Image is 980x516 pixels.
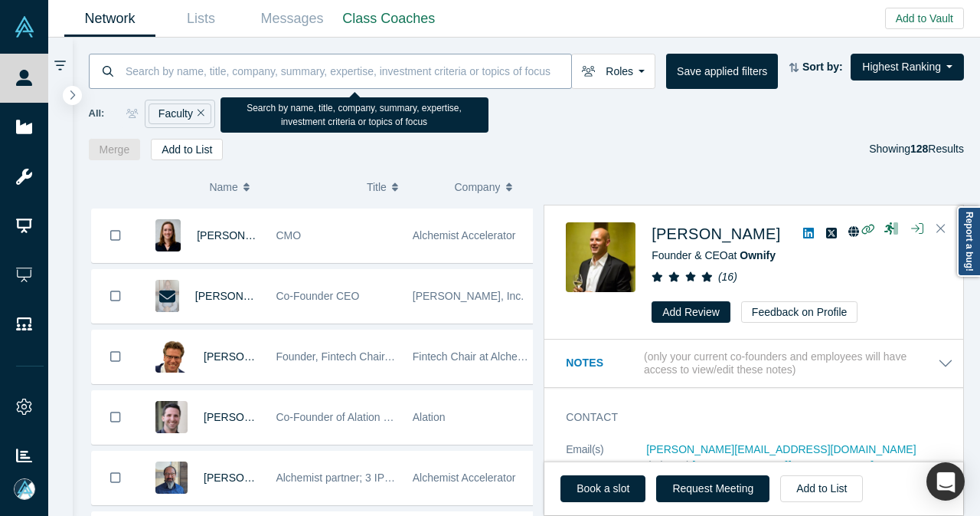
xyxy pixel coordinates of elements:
a: Book a slot [560,475,645,502]
a: [PERSON_NAME] [204,472,292,484]
span: Founder & CEO at [652,249,776,261]
span: Results [910,143,964,155]
span: Founder, Fintech Chair, Investor, Board Advisor [276,350,500,363]
div: Faculty [149,104,211,124]
button: Feedback on Profile [741,301,858,323]
img: Hans Reisgies's Profile Image [155,340,188,373]
a: Ownify [740,249,776,261]
button: Remove Filter [193,105,204,123]
span: [PERSON_NAME], Inc. [413,290,524,302]
dd: , [646,442,953,474]
a: Network [64,1,155,37]
button: Bookmark [92,209,139,262]
h3: Contact [566,409,932,426]
a: [PERSON_NAME][EMAIL_ADDRESS][DOMAIN_NAME] [646,443,916,455]
img: Adam Sah's Profile Image [155,462,188,494]
input: Search by name, title, company, summary, expertise, investment criteria or topics of focus [124,53,571,89]
button: Add to List [151,139,223,160]
a: Messages [247,1,338,37]
button: Roles [571,54,655,89]
span: Name [209,171,237,203]
button: Bookmark [92,330,139,383]
a: [EMAIL_ADDRESS][DOMAIN_NAME] [692,459,874,472]
span: Co-Founder of Alation and Apple-alum [276,411,457,423]
i: ( 16 ) [718,271,737,283]
button: Bookmark [92,391,139,444]
button: Highest Ranking [851,54,964,81]
a: [PERSON_NAME] [195,290,283,302]
button: Name [209,171,351,203]
dt: Email(s) [566,442,646,490]
a: [PERSON_NAME] [197,229,285,242]
button: Title [367,171,439,203]
span: Alchemist Accelerator [413,472,516,484]
a: [PERSON_NAME] [652,225,780,242]
button: Request Meeting [656,475,769,502]
img: Devon Crews's Profile Image [155,219,181,251]
strong: 128 [910,143,928,155]
button: Save applied filters [666,54,778,89]
button: Add Review [652,301,730,323]
a: Lists [155,1,247,37]
button: Company [455,171,527,203]
button: Add to Vault [885,8,964,29]
a: [PERSON_NAME] [204,350,292,363]
span: Alation [413,411,446,423]
img: Aaron Kalb's Profile Image [155,401,188,433]
button: Bookmark [92,270,139,323]
a: [PERSON_NAME] [204,411,292,423]
img: Alchemist Vault Logo [14,16,35,38]
img: Mia Scott's Account [14,478,35,500]
button: Bookmark [92,452,139,504]
span: Alchemist partner; 3 IPOs; 25 patents; VC and angel; early Google eng [276,472,612,484]
span: Co-Founder CEO [276,290,359,302]
span: CMO [276,229,301,242]
a: Report a bug! [957,206,980,277]
span: All: [89,106,105,121]
span: Company [455,171,501,203]
a: Class Coaches [338,1,440,37]
button: Notes (only your current co-founders and employees will have access to view/edit these notes) [566,350,953,376]
span: Alchemist Accelerator [413,229,516,242]
strong: Sort by: [802,61,843,73]
p: (only your current co-founders and employees will have access to view/edit these notes) [644,350,938,376]
span: (primary) [646,459,689,472]
h3: Notes [566,355,641,371]
div: Showing [869,139,964,160]
button: Add to List [780,475,863,502]
img: Frank Rohde's Profile Image [566,222,635,292]
span: Fintech Chair at Alchemist [413,350,537,363]
button: Close [929,217,952,242]
span: Title [367,171,387,203]
button: Merge [89,139,141,160]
